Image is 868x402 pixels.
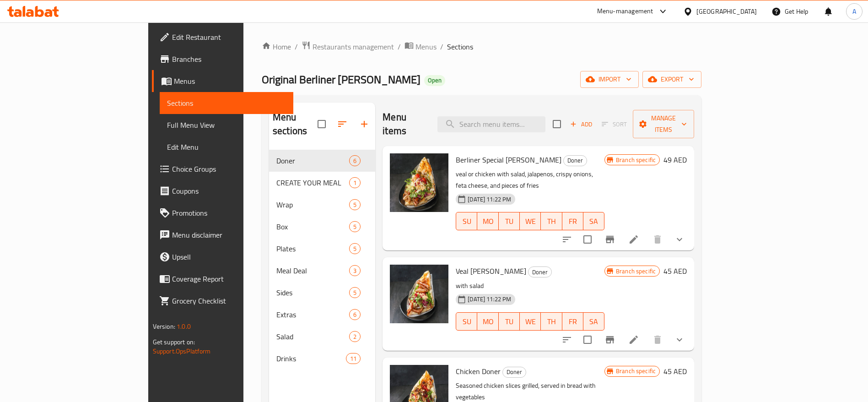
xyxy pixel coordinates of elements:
[596,117,633,131] span: Select section first
[587,215,601,228] span: SA
[628,334,639,345] a: Edit menu item
[160,114,293,136] a: Full Menu View
[172,229,286,240] span: Menu disclaimer
[349,221,361,232] div: items
[349,287,361,298] div: items
[276,243,349,254] span: Plates
[647,228,669,250] button: delete
[563,155,587,166] div: Doner
[456,264,526,278] span: Veal [PERSON_NAME]
[269,172,375,194] div: CREATE YOUR MEAL1
[424,75,445,86] div: Open
[477,312,498,331] button: MO
[523,215,537,228] span: WE
[350,266,360,275] span: 3
[167,141,286,152] span: Edit Menu
[612,156,659,164] span: Branch specific
[349,155,361,166] div: items
[153,336,195,348] span: Get support on:
[172,207,286,218] span: Promotions
[152,268,293,290] a: Coverage Report
[349,177,361,188] div: items
[460,315,474,328] span: SU
[696,6,757,16] div: [GEOGRAPHIC_DATA]
[276,155,349,166] span: Doner
[424,76,445,84] span: Open
[503,367,526,377] span: Doner
[456,212,477,230] button: SU
[562,312,583,331] button: FR
[456,168,604,191] p: veal or chicken with salad, jalapenos, crispy onions, feta cheese, and pieces of fries
[437,116,545,132] input: search
[520,312,541,331] button: WE
[153,345,211,357] a: Support.OpsPlatform
[566,117,596,131] button: Add
[612,367,659,375] span: Branch specific
[276,287,349,298] span: Sides
[172,273,286,284] span: Coverage Report
[174,76,286,87] span: Menus
[269,304,375,326] div: Extras6
[276,309,349,320] span: Extras
[269,238,375,260] div: Plates5
[350,157,360,165] span: 6
[669,329,690,351] button: show more
[167,120,286,130] span: Full Menu View
[499,212,520,230] button: TU
[152,70,293,92] a: Menus
[331,113,353,135] span: Sort sections
[440,41,443,52] li: /
[152,202,293,224] a: Promotions
[642,71,701,88] button: export
[556,228,578,250] button: sort-choices
[276,199,349,210] span: Wrap
[295,41,298,52] li: /
[583,212,604,230] button: SA
[273,110,318,138] h2: Menu sections
[276,331,349,342] span: Salad
[152,246,293,268] a: Upsell
[172,251,286,262] span: Upsell
[269,194,375,216] div: Wrap5
[663,153,687,166] h6: 49 AED
[312,114,331,134] span: Select all sections
[398,41,401,52] li: /
[269,260,375,282] div: Meal Deal3
[566,315,580,328] span: FR
[541,212,562,230] button: TH
[569,119,593,130] span: Add
[499,312,520,331] button: TU
[177,321,191,332] span: 1.0.0
[502,367,526,378] div: Doner
[172,295,286,306] span: Grocery Checklist
[663,365,687,378] h6: 45 AED
[276,265,349,276] span: Meal Deal
[556,329,578,351] button: sort-choices
[350,201,360,209] span: 5
[276,221,349,232] div: Box
[152,224,293,246] a: Menu disclaimer
[564,155,587,166] span: Doner
[172,32,286,43] span: Edit Restaurant
[276,177,349,188] span: CREATE YOUR MEAL
[541,312,562,331] button: TH
[464,195,515,204] span: [DATE] 11:22 PM
[520,212,541,230] button: WE
[650,74,694,85] span: export
[633,110,694,138] button: Manage items
[152,158,293,180] a: Choice Groups
[172,163,286,174] span: Choice Groups
[566,117,596,131] span: Add item
[276,353,346,364] div: Drinks
[262,41,701,53] nav: breadcrumb
[674,234,685,245] svg: Show Choices
[172,54,286,65] span: Branches
[350,223,360,231] span: 5
[477,212,498,230] button: MO
[346,354,360,363] span: 11
[502,215,516,228] span: TU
